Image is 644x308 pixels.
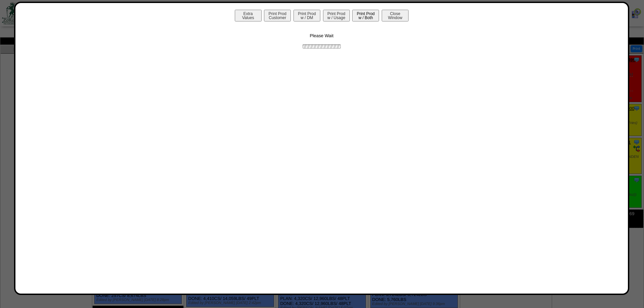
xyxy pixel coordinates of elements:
[235,10,262,21] button: ExtraValues
[382,10,409,21] button: CloseWindow
[302,43,342,50] img: ajax-loader.gif
[352,10,379,21] button: Print Prodw / Both
[381,15,409,20] a: CloseWindow
[22,23,621,50] div: Please Wait
[323,10,350,21] button: Print Prodw / Usage
[293,10,320,21] button: Print Prodw / DM
[264,10,291,21] button: Print ProdCustomer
